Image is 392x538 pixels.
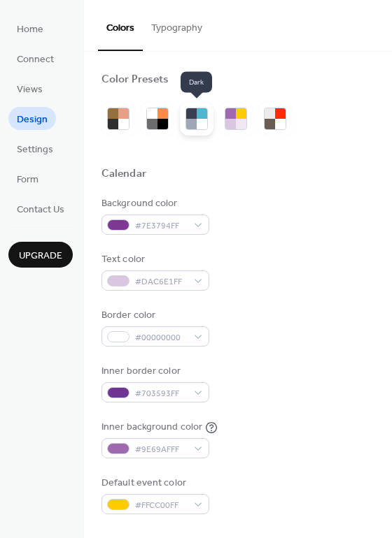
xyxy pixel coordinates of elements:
[101,364,206,379] div: Inner border color
[101,420,202,435] div: Inner background color
[135,219,187,233] span: #7E3794FF
[8,77,51,100] a: Views
[135,442,187,457] span: #9E69AFFF
[8,107,56,130] a: Design
[8,17,52,40] a: Home
[101,308,206,323] div: Border color
[135,330,187,345] span: #00000000
[8,197,73,220] a: Contact Us
[17,52,54,67] span: Connect
[101,167,146,182] div: Calendar
[101,196,206,211] div: Background color
[17,22,43,37] span: Home
[101,252,206,267] div: Text color
[8,47,62,70] a: Connect
[17,173,38,187] span: Form
[135,386,187,401] span: #703593FF
[8,167,47,190] a: Form
[181,72,212,93] span: Dark
[101,476,206,490] div: Default event color
[19,249,62,263] span: Upgrade
[135,275,187,289] span: #DAC6E1FF
[17,112,48,127] span: Design
[8,242,73,268] button: Upgrade
[101,73,169,87] div: Color Presets
[17,82,43,97] span: Views
[8,137,62,160] a: Settings
[17,203,64,217] span: Contact Us
[17,143,53,157] span: Settings
[135,498,187,513] span: #FFCC00FF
